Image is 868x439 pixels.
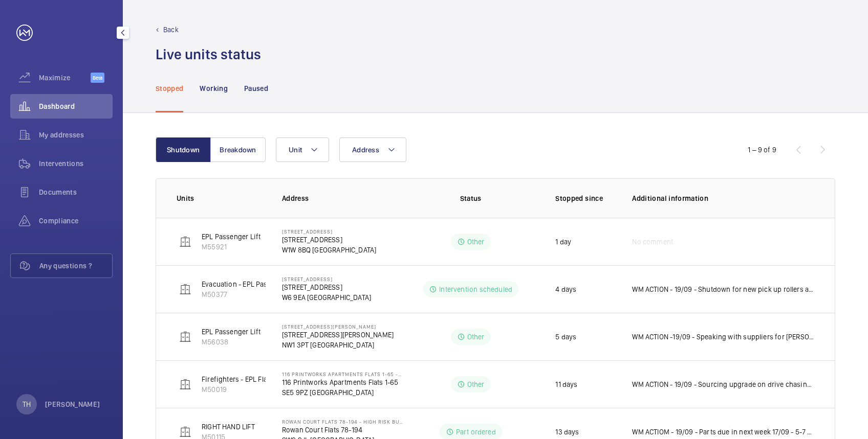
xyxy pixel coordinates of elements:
p: WM ACTIOM - 19/09 - Parts due in next week 17/09 - 5-7 Day lead due in [DATE] [DATE] Part Ordered... [632,427,814,437]
p: Firefighters - EPL Flats 1-65 No 1 [202,374,303,384]
p: Additional information [632,193,814,203]
p: Stopped since [555,193,616,203]
p: Rowan Court Flats 78-194 - High Risk Building [282,419,402,425]
p: RIGHT HAND LIFT [202,422,255,432]
p: NW1 3PT [GEOGRAPHIC_DATA] [282,340,394,350]
img: elevator.svg [179,426,191,438]
p: Other [467,379,485,389]
div: 1 – 9 of 9 [748,145,776,155]
p: Evacuation - EPL Passenger Lift No 1 [202,279,317,289]
p: [STREET_ADDRESS][PERSON_NAME] [282,324,394,330]
p: [PERSON_NAME] [45,399,100,409]
img: elevator.svg [179,236,191,248]
p: Status [409,193,532,203]
span: Documents [39,187,113,197]
span: Beta [91,73,104,83]
p: W1W 8BQ [GEOGRAPHIC_DATA] [282,245,377,255]
p: 4 days [555,284,576,294]
button: Unit [276,137,329,162]
p: W6 9EA [GEOGRAPHIC_DATA] [282,292,371,303]
p: Other [467,332,485,342]
p: Rowan Court Flats 78-194 [282,425,402,435]
span: Compliance [39,216,113,226]
p: 11 days [555,379,577,389]
p: [STREET_ADDRESS][PERSON_NAME] [282,330,394,340]
span: Maximize [39,73,91,83]
p: 116 Printworks Apartments Flats 1-65 [282,377,402,387]
p: Part ordered [456,427,496,437]
p: [STREET_ADDRESS] [282,235,377,245]
p: [STREET_ADDRESS] [282,282,371,292]
p: Address [282,193,402,203]
p: Working [200,83,227,94]
h1: Live units status [156,45,261,64]
span: My addresses [39,130,113,140]
p: M50377 [202,289,317,299]
button: Shutdown [156,137,211,162]
span: Dashboard [39,101,113,111]
span: Unit [289,146,302,154]
p: EPL Passenger Lift [202,232,261,242]
p: 5 days [555,332,576,342]
button: Address [339,137,406,162]
span: Any questions ? [39,261,112,271]
p: 1 day [555,237,571,247]
p: Paused [244,83,268,94]
span: No comment [632,237,673,247]
p: M56038 [202,337,261,347]
img: elevator.svg [179,283,191,295]
p: WM ACTION - 19/09 - Shutdown for new pick up rollers as requested from client 18/09 - Follow up [... [632,284,814,294]
p: [STREET_ADDRESS] [282,276,371,282]
img: elevator.svg [179,331,191,343]
p: Stopped [156,83,183,94]
p: Intervention scheduled [439,284,512,294]
img: elevator.svg [179,378,191,390]
p: M50019 [202,384,303,395]
p: WM ACTION -19/09 - Speaking with suppliers for [PERSON_NAME] 18/09 Repairs attended, air cord rol... [632,332,814,342]
p: 13 days [555,427,579,437]
p: Units [177,193,266,203]
p: EPL Passenger Lift [202,327,261,337]
span: Interventions [39,158,113,169]
p: M55921 [202,242,261,252]
p: TH [23,399,31,409]
p: Back [163,25,179,35]
p: [STREET_ADDRESS] [282,228,377,235]
p: SE5 9PZ [GEOGRAPHIC_DATA] [282,387,402,398]
p: WM ACTION - 19/09 - Sourcing upgrade on drive chasing suppliers 16/09 - Tek in communications wit... [632,379,814,389]
button: Breakdown [210,137,266,162]
p: Other [467,237,485,247]
span: Address [352,146,379,154]
p: 116 Printworks Apartments Flats 1-65 - High Risk Building [282,371,402,377]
